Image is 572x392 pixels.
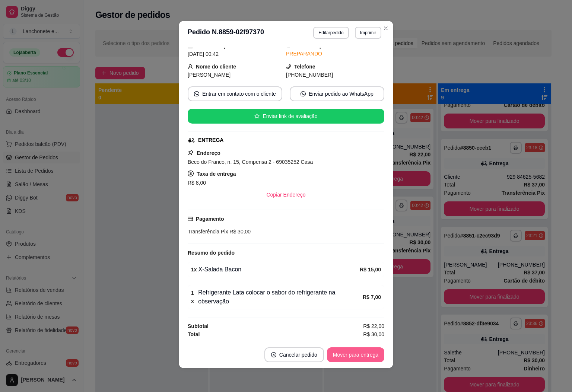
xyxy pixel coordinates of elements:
span: whats-app [194,91,199,96]
span: R$ 22,00 [363,322,384,330]
span: close-circle [271,352,276,357]
span: phone [286,64,291,69]
div: X-Salada Bacon [191,265,360,274]
strong: Subtotal [188,323,209,329]
span: dollar [188,170,194,176]
h3: Pedido N. 8859-02f97370 [188,27,264,39]
button: whats-appEntrar em contato com o cliente [188,86,282,101]
strong: 1 x [191,267,197,273]
button: Copiar Endereço [260,187,311,202]
span: R$ 30,00 [228,229,251,235]
strong: Pagamento [196,216,224,222]
strong: Taxa de entrega [197,171,236,177]
strong: Nome do cliente [196,64,236,70]
button: Close [380,22,392,34]
button: Imprimir [355,27,381,39]
span: star [254,114,260,119]
button: close-circleCancelar pedido [264,347,324,362]
span: [PHONE_NUMBER] [286,72,333,78]
strong: Resumo do pedido [188,250,235,256]
strong: 1 x [191,290,194,304]
strong: Endereço [197,150,220,156]
span: Transferência Pix [188,229,228,235]
button: Editarpedido [313,27,349,39]
span: R$ 8,00 [188,180,206,186]
span: credit-card [188,216,193,222]
strong: R$ 15,00 [360,267,381,273]
span: pushpin [188,150,194,156]
button: whats-appEnviar pedido ao WhatsApp [290,86,384,101]
div: Refrigerante Lata colocar o sabor do refrigerante na observação [191,288,363,306]
strong: Total [188,331,200,337]
span: R$ 30,00 [363,330,384,338]
span: whats-app [301,91,306,96]
span: user [188,64,193,69]
strong: Telefone [294,64,315,70]
div: PREPARANDO [286,50,384,58]
strong: R$ 7,00 [363,294,381,300]
span: [PERSON_NAME] [188,72,231,78]
span: [DATE] 00:42 [188,51,219,57]
div: ENTREGA [198,136,223,144]
button: Mover para entrega [327,347,384,362]
span: Beco do Franco, n. 15, Compensa 2 - 69035252 Casa [188,159,313,165]
button: starEnviar link de avaliação [188,109,384,124]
